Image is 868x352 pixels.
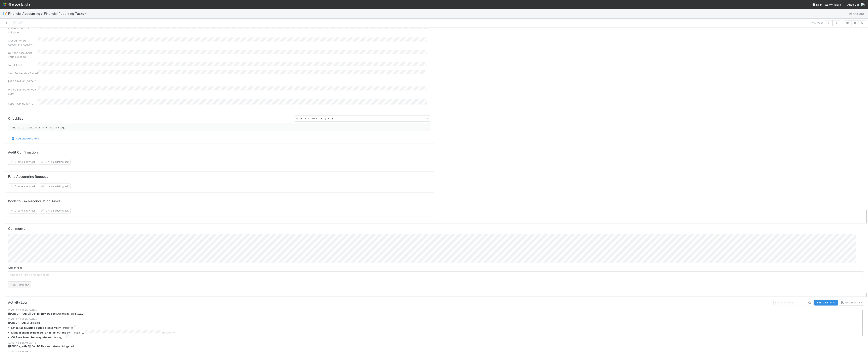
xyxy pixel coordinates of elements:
div: [DATE] 4:52:21 AM GMT+8 [8,341,868,345]
img: avatar_b6a6ccf4-6160-40f7-90da-56c3221167ae.png [861,3,865,7]
h5: Audit Confirmation [8,151,38,155]
div: Current Accounting Period Closed? [8,51,38,59]
div: Help [812,3,822,7]
span: Not Started Current Quarter [295,117,333,120]
strong: [[PERSON_NAME]] Get BT Review date [8,312,57,315]
h5: Checklist [8,117,23,121]
div: Lead Deliverable Saved in [GEOGRAPHIC_DATA]? [8,71,38,83]
div: Report Obligation ID [8,102,38,106]
div: Will be pushed to lead app? [8,87,38,96]
summary: Manual changes needed to FinPort output from (empty) to (show more) [11,330,868,335]
li: from to [11,325,868,330]
input: Search activities... [773,300,814,305]
h5: Activity Log [8,301,773,305]
label: Attach files: [8,266,23,270]
span: Pending [74,313,84,316]
span: My Tasks [825,3,841,6]
a: Analytics [849,11,865,16]
span: (show more) [162,331,176,334]
div: updated: [8,321,868,339]
div: There are no checklist items for this stage. [8,124,431,131]
button: Create a newtask [8,159,37,165]
img: logo-inverted-e16ddd16eac7371096b0.svg [3,1,30,8]
a: My Tasks [825,3,841,7]
div: Closed Period Accounting Active? [8,39,38,47]
strong: [PERSON_NAME] [8,321,29,325]
div: was triggered [8,312,868,316]
em: (empty) [73,331,81,334]
h5: Fund Accounting Request [8,175,48,179]
div: [DATE] 9:29:19 AM GMT+8 [8,309,868,312]
li: from to [11,335,868,339]
button: Create a newtask [8,208,37,214]
span: Choose or drag and drop file(s) [8,272,864,278]
span: 1 of 4 tasks [811,21,824,25]
div: For all LPs? [8,63,38,67]
button: Add Comment [8,282,31,288]
em: (empty) [54,336,62,339]
h5: Comments [8,227,864,231]
strong: CQ Time taken to complete [11,336,47,339]
em: (empty) [62,326,70,329]
strong: [[PERSON_NAME]] Get BT Review date [8,345,57,348]
button: Link an existingtask [39,159,70,165]
button: Undo Last Action [814,300,838,306]
span: 📝 [3,12,7,15]
button: Link an existingtask [39,208,70,214]
span: Financial Accounting > Financial Reporting Tasks [8,12,90,16]
button: Export as CSV [839,300,864,306]
button: Create a newtask [8,184,37,189]
div: [DATE] 9:29:19 AM GMT+8 [8,318,868,321]
div: Previous task for obligation [8,26,38,34]
button: Link an existingtask [39,184,70,189]
a: Add checklist item [11,137,39,140]
strong: Manual changes needed to FinPort output [11,331,66,334]
strong: Latest accounting period closed? [11,326,55,329]
div: was triggered [8,345,868,348]
span: AngelList [848,3,859,6]
h5: Book-to-Tax Reconciliation Tasks [8,199,60,203]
